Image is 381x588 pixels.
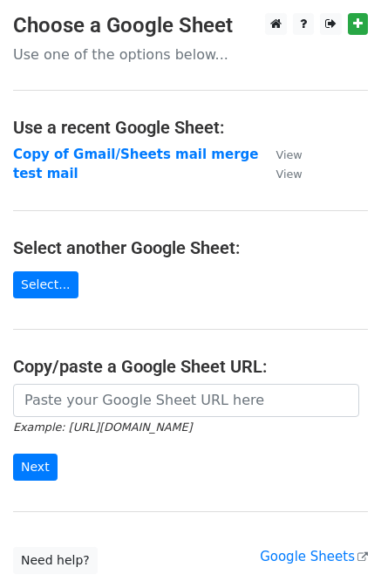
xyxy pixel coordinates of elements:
[13,117,368,138] h4: Use a recent Google Sheet:
[276,168,302,181] small: View
[13,45,368,64] p: Use one of the options below...
[13,454,58,481] input: Next
[13,271,78,298] a: Select...
[13,384,359,417] input: Paste your Google Sheet URL here
[13,166,78,181] a: test mail
[13,356,368,377] h4: Copy/paste a Google Sheet URL:
[276,148,302,161] small: View
[13,237,368,258] h4: Select another Google Sheet:
[13,420,192,434] small: Example: [URL][DOMAIN_NAME]
[13,547,98,574] a: Need help?
[260,549,368,564] a: Google Sheets
[13,13,368,38] h3: Choose a Google Sheet
[258,147,302,162] a: View
[13,147,258,162] a: Copy of Gmail/Sheets mail merge
[258,166,302,181] a: View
